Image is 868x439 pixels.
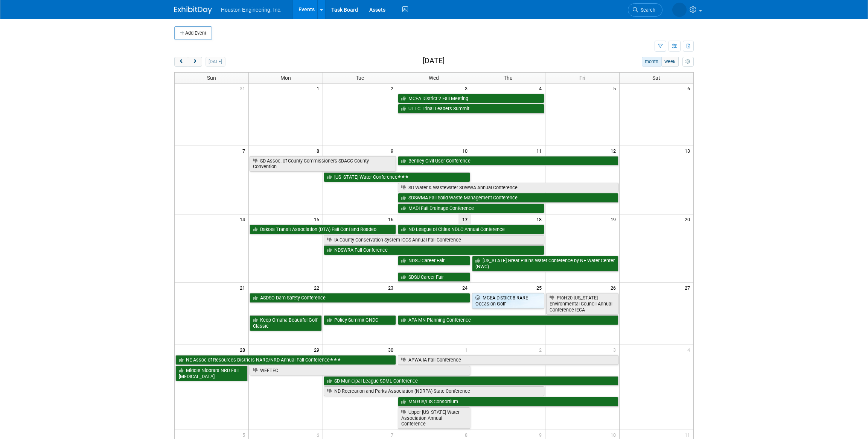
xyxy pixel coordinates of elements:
[239,283,248,292] span: 21
[684,214,693,224] span: 20
[250,293,470,303] a: ASDSO Dam Safety Conference
[538,84,545,93] span: 4
[628,3,662,17] a: Search
[536,283,545,292] span: 25
[398,397,618,407] a: MN GIS/LIS Consortium
[472,256,618,271] a: [US_STATE] Great Plains Water Conference by NE Water Center (NWC)
[398,193,618,203] a: SDSWMA Fall Solid Waste Management Conference
[579,75,585,81] span: Fri
[250,315,322,331] a: Keep Omaha Beautiful Golf Classic
[458,214,471,224] span: 17
[387,345,397,354] span: 30
[280,75,291,81] span: Mon
[398,104,544,114] a: UTTC Tribal Leaders Summit
[682,57,694,67] button: myCustomButton
[538,345,545,354] span: 2
[672,3,687,17] img: Heidi Joarnt
[398,407,470,429] a: Upper [US_STATE] Water Association Annual Conference
[324,315,396,325] a: Policy Summit GNDC
[398,315,618,325] a: APA MN Planning Conference
[387,214,397,224] span: 16
[504,75,513,81] span: Thu
[687,345,693,354] span: 4
[324,376,618,386] a: SD Municipal League SDML Conference
[464,84,471,93] span: 3
[316,84,323,93] span: 1
[638,7,655,13] span: Search
[464,345,471,354] span: 1
[398,204,544,213] a: MADI Fall Drainage Conference
[250,156,396,172] a: SD Assoc. of County Commissioners SDACC County Convention
[685,59,690,64] i: Personalize Calendar
[239,84,248,93] span: 31
[398,183,618,193] a: SD Water & Wastewater SDWWA Annual Conference
[324,172,470,182] a: [US_STATE] Water Conference
[313,345,323,354] span: 29
[612,84,619,93] span: 5
[684,283,693,292] span: 27
[387,283,397,292] span: 23
[206,57,225,67] button: [DATE]
[239,214,248,224] span: 14
[398,272,470,282] a: SDSU Career Fair
[652,75,660,81] span: Sat
[398,256,470,266] a: NDSU Career Fair
[610,214,619,224] span: 19
[174,26,212,40] button: Add Event
[175,355,396,365] a: NE Assoc of Resources Districts NARD/NRD Annual Fall Conference
[536,214,545,224] span: 18
[207,75,216,81] span: Sun
[612,345,619,354] span: 3
[461,283,471,292] span: 24
[324,235,544,245] a: IA County Conservation System ICCS Annual Fall Conference
[221,7,282,13] span: Houston Engineering, Inc.
[239,345,248,354] span: 28
[398,225,544,234] a: ND League of Cities NDLC Annual Conference
[390,84,397,93] span: 2
[188,57,202,67] button: next
[472,293,544,308] a: MCEA District 8 RARE Occasion Golf
[546,293,618,314] a: ProH20 [US_STATE] Environmental Council Annual Conference IECA
[398,355,618,365] a: APWA IA Fall Conference
[687,84,693,93] span: 6
[250,225,396,234] a: Dakota Transit Association (DTA) Fall Conf and Roadeo
[324,386,544,396] a: ND Recreation and Parks Association (NDRPA) State Conference
[661,57,679,67] button: week
[423,57,445,65] h2: [DATE]
[250,366,470,375] a: WEFTEC
[316,146,323,155] span: 8
[313,283,323,292] span: 22
[356,75,364,81] span: Tue
[174,57,188,67] button: prev
[313,214,323,224] span: 15
[398,156,618,166] a: Bentley Civil User Conference
[429,75,439,81] span: Wed
[536,146,545,155] span: 11
[174,6,212,14] img: ExhibitDay
[610,283,619,292] span: 26
[390,146,397,155] span: 9
[324,245,544,255] a: NDSWRA Fall Conference
[398,94,544,103] a: MCEA District 2 Fall Meeting
[610,146,619,155] span: 12
[242,146,248,155] span: 7
[684,146,693,155] span: 13
[175,366,248,381] a: Middle Niobrara NRD Fall [MEDICAL_DATA]
[461,146,471,155] span: 10
[642,57,662,67] button: month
